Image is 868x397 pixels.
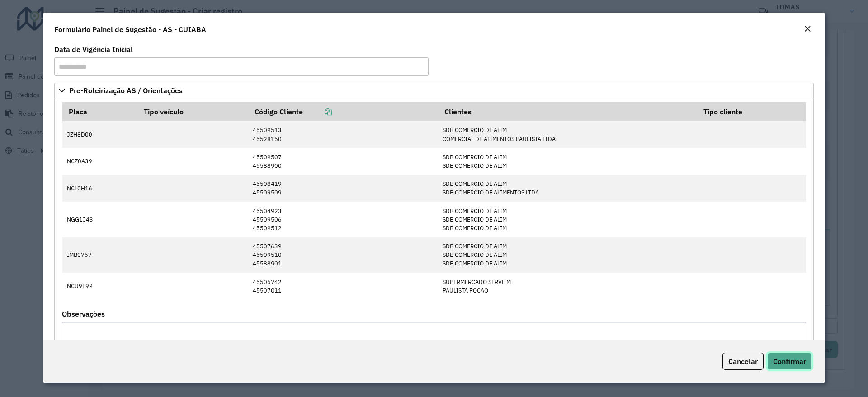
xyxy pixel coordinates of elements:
[728,357,758,366] span: Cancelar
[62,273,138,299] td: NCU9E99
[438,148,698,175] td: SDB COMERCIO DE ALIM SDB COMERCIO DE ALIM
[438,102,698,121] th: Clientes
[438,121,698,148] td: SDB COMERCIO DE ALIM COMERCIAL DE ALIMENTOS PAULISTA LTDA
[801,24,814,35] button: Close
[438,202,698,237] td: SDB COMERCIO DE ALIM SDB COMERCIO DE ALIM SDB COMERCIO DE ALIM
[62,102,138,121] th: Placa
[804,25,811,33] em: Fechar
[248,148,438,175] td: 45509507 45588900
[138,102,248,121] th: Tipo veículo
[767,353,812,370] button: Confirmar
[248,273,438,299] td: 45505742 45507011
[248,175,438,202] td: 45508419 45509509
[54,24,206,35] h4: Formulário Painel de Sugestão - AS - CUIABA
[248,202,438,237] td: 45504923 45509506 45509512
[248,237,438,273] td: 45507639 45509510 45588901
[62,121,138,148] td: JZH8D00
[54,83,814,98] a: Pre-Roteirização AS / Orientações
[248,121,438,148] td: 45509513 45528150
[62,202,138,237] td: NGG1J43
[248,102,438,121] th: Código Cliente
[438,273,698,299] td: SUPERMERCADO SERVE M PAULISTA POCAO
[54,44,133,55] label: Data de Vigência Inicial
[62,175,138,202] td: NCL0H16
[303,107,332,116] a: Copiar
[62,237,138,273] td: IMB0757
[438,237,698,273] td: SDB COMERCIO DE ALIM SDB COMERCIO DE ALIM SDB COMERCIO DE ALIM
[62,308,105,319] label: Observações
[62,148,138,175] td: NCZ0A39
[438,175,698,202] td: SDB COMERCIO DE ALIM SDB COMERCIO DE ALIMENTOS LTDA
[697,102,806,121] th: Tipo cliente
[69,87,183,94] span: Pre-Roteirização AS / Orientações
[773,357,806,366] span: Confirmar
[722,353,764,370] button: Cancelar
